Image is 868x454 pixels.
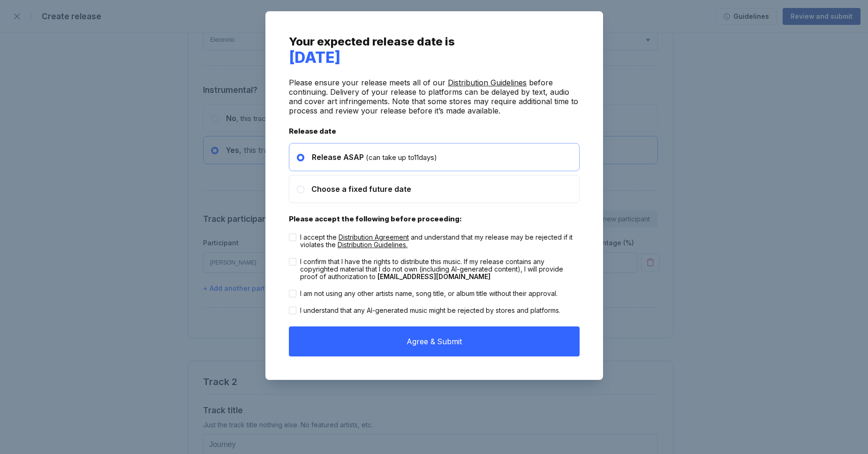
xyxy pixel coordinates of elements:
[448,78,527,87] span: Distribution Guidelines
[289,48,340,67] span: [DATE]
[289,326,580,356] button: Agree & Submit
[289,35,580,67] div: Your expected release date is
[300,290,558,297] div: I am not using any other artists name, song title, or album title without their approval.
[300,258,580,280] div: I confirm that I have the rights to distribute this music. If my release contains any copyrighted...
[312,152,364,162] span: Release ASAP
[339,233,409,241] span: Distribution Agreement
[300,307,560,314] div: I understand that any AI-generated music might be rejected by stores and platforms.
[377,272,491,280] span: [EMAIL_ADDRESS][DOMAIN_NAME]
[289,127,580,136] div: Release date
[300,234,580,249] div: I accept the and understand that my release may be rejected if it violates the
[289,78,580,115] div: Please ensure your release meets all of our before continuing. Delivery of your release to platfo...
[311,184,411,194] span: Choose a fixed future date
[338,241,408,249] span: Distribution Guidelines.
[289,214,580,223] div: Please accept the following before proceeding:
[304,152,437,162] div: (can take up to 11 days)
